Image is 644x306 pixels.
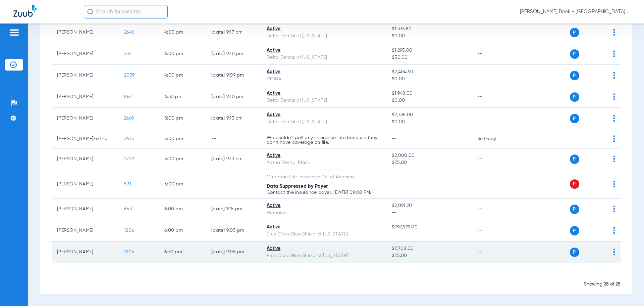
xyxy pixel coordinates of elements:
[267,252,381,259] div: Blue Cross Blue Shield of [US_STATE]
[570,28,579,37] span: P
[267,224,381,231] div: Active
[392,119,466,126] span: $0.00
[392,159,466,166] span: $25.00
[159,65,206,86] td: 4:00 PM
[472,108,517,129] td: --
[392,209,466,216] span: --
[613,135,615,142] img: group-dot-blue.svg
[52,199,119,220] td: [PERSON_NAME]
[52,220,119,242] td: [PERSON_NAME]
[159,129,206,148] td: 5:00 PM
[267,90,381,97] div: Active
[87,9,93,15] img: Search Icon
[267,76,381,83] div: CIGNA
[570,248,579,257] span: P
[159,108,206,129] td: 5:00 PM
[472,170,517,199] td: --
[392,69,466,76] span: $2,404.90
[472,43,517,65] td: --
[267,33,381,40] div: Delta Dental of [US_STATE]
[392,202,466,209] span: $2,091.20
[472,220,517,242] td: --
[570,114,579,123] span: P
[124,250,134,254] span: 1205
[206,199,261,220] td: [DATE] 1:15 PM
[570,49,579,59] span: P
[613,93,615,100] img: group-dot-blue.svg
[392,54,466,61] span: $50.00
[124,51,131,56] span: 332
[392,136,397,141] span: --
[472,129,517,148] td: Self-pay
[392,252,466,259] span: $25.00
[570,71,579,80] span: P
[52,170,119,199] td: [PERSON_NAME]
[267,135,381,145] p: We couldn’t pull any insurance info because they don’t have coverage on file.
[472,199,517,220] td: --
[267,202,381,209] div: Active
[570,226,579,235] span: P
[52,86,119,108] td: [PERSON_NAME]
[613,72,615,79] img: group-dot-blue.svg
[267,97,381,104] div: Delta Dental of [US_STATE]
[206,129,261,148] td: --
[84,5,168,18] input: Search for patients
[267,54,381,61] div: Delta Dental of [US_STATE]
[392,231,466,238] span: --
[267,112,381,119] div: Active
[570,92,579,102] span: P
[570,205,579,214] span: P
[206,242,261,263] td: [DATE] 9:05 PM
[613,249,615,255] img: group-dot-blue.svg
[52,242,119,263] td: [PERSON_NAME]
[159,170,206,199] td: 5:00 PM
[267,47,381,54] div: Active
[52,148,119,170] td: [PERSON_NAME]
[613,50,615,57] img: group-dot-blue.svg
[206,86,261,108] td: [DATE] 9:10 PM
[392,33,466,40] span: $0.00
[159,199,206,220] td: 6:00 PM
[52,43,119,65] td: [PERSON_NAME]
[124,136,135,141] span: 2670
[9,29,19,37] img: hamburger-icon
[267,231,381,238] div: Blue Cross Blue Shield of [US_STATE]
[584,282,621,287] span: Showing 28 of 28
[206,220,261,242] td: [DATE] 9:05 PM
[159,22,206,43] td: 4:00 PM
[159,242,206,263] td: 6:30 PM
[52,129,119,148] td: [PERSON_NAME]-ortho
[392,26,466,33] span: $1,333.80
[267,245,381,252] div: Active
[613,206,615,212] img: group-dot-blue.svg
[159,86,206,108] td: 4:30 PM
[206,108,261,129] td: [DATE] 9:13 PM
[124,207,132,211] span: 653
[124,73,135,78] span: 2039
[206,148,261,170] td: [DATE] 9:13 PM
[472,242,517,263] td: --
[124,228,134,233] span: 1206
[267,209,381,216] div: Humana
[206,22,261,43] td: [DATE] 9:17 PM
[613,227,615,234] img: group-dot-blue.svg
[613,115,615,122] img: group-dot-blue.svg
[392,245,466,252] span: $2,708.00
[13,5,37,17] img: Zuub Logo
[392,182,397,186] span: --
[472,65,517,86] td: --
[159,148,206,170] td: 5:00 PM
[392,76,466,83] span: $0.00
[613,29,615,36] img: group-dot-blue.svg
[52,22,119,43] td: [PERSON_NAME]
[472,148,517,170] td: --
[392,152,466,159] span: $2,000.00
[159,43,206,65] td: 4:00 PM
[267,152,381,159] div: Active
[267,119,381,126] div: Delta Dental of [US_STATE]
[124,30,134,35] span: 2646
[570,155,579,164] span: P
[472,86,517,108] td: --
[392,224,466,231] span: $999,999.00
[267,159,381,166] div: Aetna Dental Plans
